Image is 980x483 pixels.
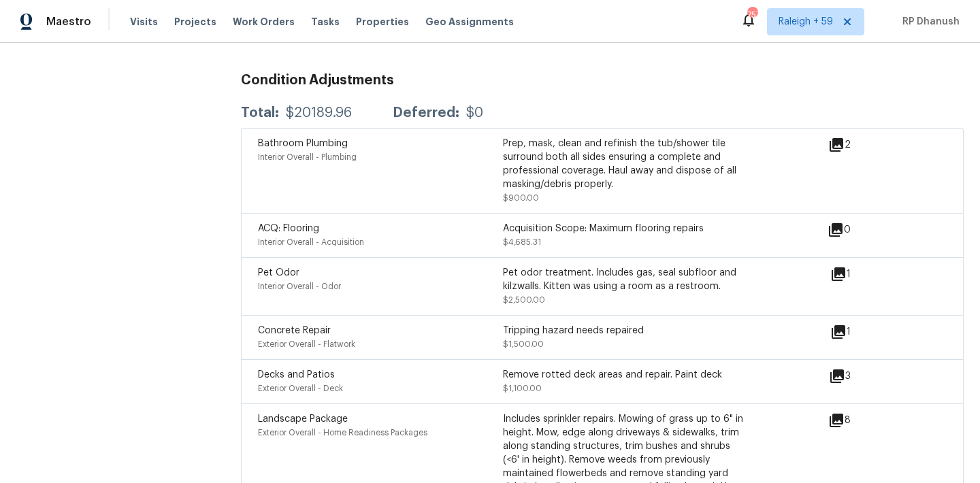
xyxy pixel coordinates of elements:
[258,340,355,348] span: Exterior Overall - Flatwork
[241,73,964,87] h3: Condition Adjustments
[286,106,352,120] div: $20189.96
[747,8,757,22] div: 757
[503,222,748,235] div: Acquisition Scope: Maximum flooring repairs
[828,412,894,429] div: 8
[258,238,364,246] span: Interior Overall - Acquisition
[258,414,348,424] span: Landscape Package
[503,340,544,348] span: $1,500.00
[258,384,343,393] span: Exterior Overall - Deck
[829,368,894,384] div: 3
[46,15,91,29] span: Maestro
[830,324,894,340] div: 1
[503,324,748,337] div: Tripping hazard needs repaired
[897,15,960,29] span: RP Dhanush
[503,266,748,293] div: Pet odor treatment. Includes gas, seal subfloor and kilzwalls. Kitten was using a room as a restr...
[130,15,158,29] span: Visits
[503,384,542,393] span: $1,100.00
[311,17,340,27] span: Tasks
[258,370,335,380] span: Decks and Patios
[258,224,319,233] span: ACQ: Flooring
[356,15,409,29] span: Properties
[503,368,748,382] div: Remove rotted deck areas and repair. Paint deck
[258,153,357,161] span: Interior Overall - Plumbing
[258,429,427,437] span: Exterior Overall - Home Readiness Packages
[828,222,894,238] div: 0
[258,282,341,290] span: Interior Overall - Odor
[779,15,833,29] span: Raleigh + 59
[233,15,295,29] span: Work Orders
[503,296,545,304] span: $2,500.00
[828,137,894,153] div: 2
[503,137,748,191] div: Prep, mask, clean and refinish the tub/shower tile surround both all sides ensuring a complete an...
[258,326,331,335] span: Concrete Repair
[241,106,279,120] div: Total:
[503,238,541,246] span: $4,685.31
[174,15,216,29] span: Projects
[258,268,299,278] span: Pet Odor
[830,266,894,282] div: 1
[258,139,348,148] span: Bathroom Plumbing
[425,15,514,29] span: Geo Assignments
[466,106,483,120] div: $0
[393,106,459,120] div: Deferred:
[503,194,539,202] span: $900.00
